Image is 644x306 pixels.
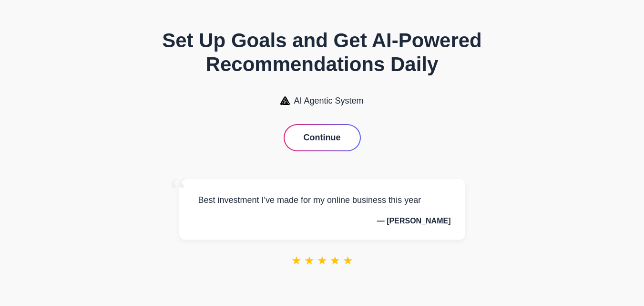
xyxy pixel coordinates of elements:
[285,125,360,150] button: Continue
[141,29,503,77] h1: Set Up Goals and Get AI-Powered Recommendations Daily
[291,254,302,267] span: ★
[280,96,290,105] img: AI Agentic System Logo
[170,169,187,213] span: “
[194,193,451,207] p: Best investment I've made for my online business this year
[317,254,327,267] span: ★
[194,217,451,225] p: — [PERSON_NAME]
[343,254,353,267] span: ★
[294,96,363,106] span: AI Agentic System
[330,254,340,267] span: ★
[304,254,315,267] span: ★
